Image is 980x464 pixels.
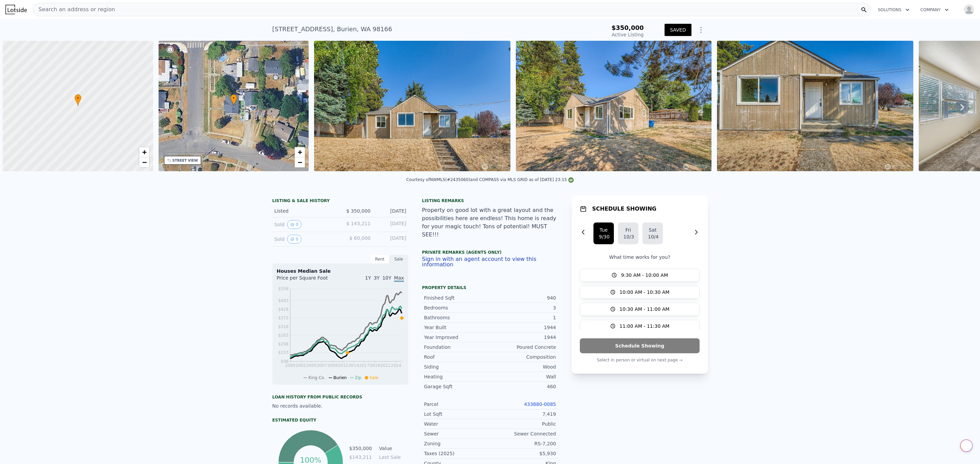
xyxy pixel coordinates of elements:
div: Listing remarks [422,198,558,203]
span: • [230,95,237,101]
span: Search an address or region [33,5,115,14]
td: Value [378,445,408,452]
span: 10:30 AM - 11:00 AM [620,306,670,313]
tspan: 2019 [370,363,380,368]
span: − [298,158,302,166]
td: $143,211 [349,453,372,461]
tspan: 2005 [306,363,317,368]
button: Fri10/3 [618,222,638,244]
div: Private Remarks (Agents Only) [422,250,558,256]
a: Zoom out [139,157,149,167]
div: Sold [274,220,335,229]
div: 1 [490,314,556,321]
button: View historical data [287,220,301,229]
div: Poured Concrete [490,344,556,351]
div: $5,930 [490,450,556,457]
span: 10:00 AM - 10:30 AM [620,289,670,296]
div: Lot Sqft [424,411,490,417]
div: Sale [389,255,408,264]
div: Tue [599,227,608,233]
p: Select in person or virtual on next page → [580,356,700,364]
div: Property on good lot with a great layout and the possibilities here are endless! This home is rea... [422,206,558,239]
div: Garage Sqft [424,383,490,390]
div: Rent [370,255,389,264]
span: $ 60,000 [349,235,371,241]
div: Wall [490,373,556,380]
span: $ 143,211 [346,221,371,226]
button: Sign in with an agent account to view this information [422,256,558,267]
div: Taxes (2025) [424,450,490,457]
div: [DATE] [376,220,406,229]
div: Sewer Connected [490,430,556,437]
button: Solutions [872,4,915,16]
div: Water [424,421,490,427]
span: 3Y [374,275,379,281]
img: Sale: 169766944 Parcel: 97939528 [717,41,913,171]
div: Roof [424,354,490,360]
img: Lotside [5,5,27,14]
tspan: 2021 [380,363,391,368]
tspan: 2014 [348,363,359,368]
tspan: 2009 [327,363,338,368]
div: 940 [490,295,556,301]
div: • [75,94,81,106]
span: Active Listing [612,32,644,37]
h1: SCHEDULE SHOWING [592,205,656,213]
button: View historical data [287,235,301,244]
div: Loan history from public records [272,394,408,400]
div: Estimated Equity [272,417,408,423]
div: Property details [422,285,558,290]
button: SAVED [665,24,691,36]
div: Parcel [424,401,490,408]
tspan: $558 [278,286,289,291]
tspan: $208 [278,342,289,346]
tspan: $153 [278,350,289,355]
div: Zoning [424,440,490,447]
div: Bedrooms [424,304,490,311]
div: Sat [648,227,657,233]
td: Last Sale [378,453,408,461]
span: Sale [370,375,378,380]
div: Houses Median Sale [277,268,404,274]
button: 11:00 AM - 11:30 AM [580,320,700,333]
div: Composition [490,354,556,360]
div: Year Improved [424,334,490,341]
span: 9:30 AM - 10:00 AM [621,272,668,279]
img: Sale: 169766944 Parcel: 97939528 [314,41,510,171]
div: 9/30 [599,233,608,240]
tspan: $428 [278,307,289,312]
div: [STREET_ADDRESS] , Burien , WA 98166 [272,24,392,34]
a: Zoom out [295,157,305,167]
div: Heating [424,373,490,380]
span: Burien [333,375,347,380]
span: 10Y [382,275,391,281]
div: 10/3 [623,233,633,240]
div: Siding [424,363,490,370]
div: Finished Sqft [424,295,490,301]
div: Sewer [424,430,490,437]
tspan: $98 [281,359,289,364]
div: Bathrooms [424,314,490,321]
span: Zip [355,375,361,380]
tspan: 2017 [359,363,370,368]
tspan: 2007 [317,363,327,368]
a: Zoom in [295,147,305,157]
button: Sat10/4 [642,222,663,244]
tspan: 2002 [296,363,306,368]
img: Sale: 169766944 Parcel: 97939528 [516,41,712,171]
button: Tue9/30 [593,222,614,244]
div: 10/4 [648,233,657,240]
td: $350,000 [349,445,372,452]
span: $ 350,000 [346,208,371,214]
tspan: $263 [278,333,289,338]
div: STREET VIEW [173,158,198,163]
tspan: 2012 [338,363,348,368]
span: − [142,158,146,166]
div: 1944 [490,334,556,341]
img: NWMLS Logo [568,177,574,183]
span: + [142,148,146,156]
div: 460 [490,383,556,390]
p: What time works for you? [580,254,700,261]
button: Schedule Showing [580,338,700,353]
span: 1Y [365,275,371,281]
